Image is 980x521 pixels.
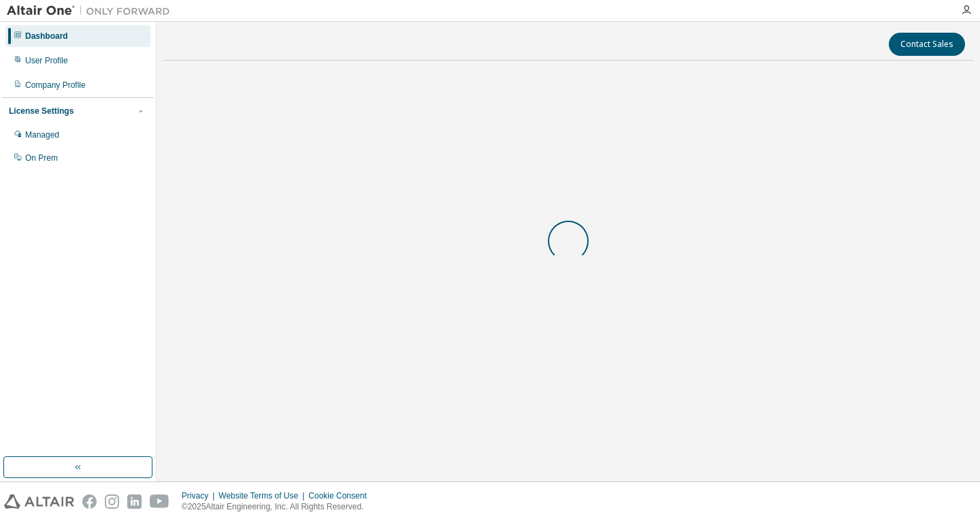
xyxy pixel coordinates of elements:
img: Altair One [7,4,177,18]
div: Company Profile [25,80,86,91]
p: © 2025 Altair Engineering, Inc. All Rights Reserved. [182,501,375,513]
div: On Prem [25,153,58,163]
div: Managed [25,129,59,140]
div: Website Terms of Use [218,490,308,501]
img: youtube.svg [150,494,169,509]
div: User Profile [25,55,68,66]
div: License Settings [9,106,73,116]
div: Privacy [182,490,218,501]
img: altair_logo.svg [4,494,74,509]
img: instagram.svg [105,494,119,509]
button: Contact Sales [889,33,965,56]
div: Dashboard [25,31,68,42]
img: linkedin.svg [127,494,142,509]
div: Cookie Consent [308,490,374,501]
img: facebook.svg [82,494,97,509]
